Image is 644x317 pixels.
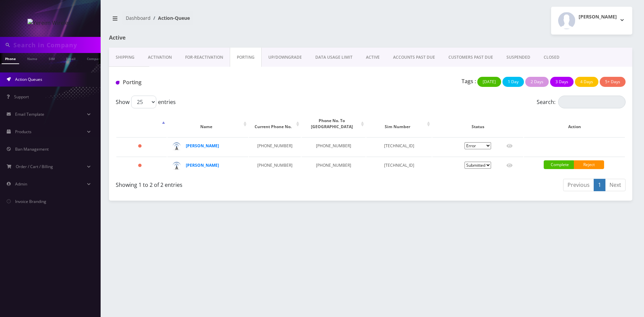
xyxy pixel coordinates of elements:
[45,53,58,63] a: SIM
[15,129,32,135] span: Products
[15,181,27,187] span: Admin
[167,111,248,137] th: Name: activate to sort column ascending
[15,146,49,152] span: Ban Management
[575,77,598,87] button: 4 Days
[84,53,106,63] a: Company
[15,111,44,117] span: Email Template
[186,162,219,168] a: [PERSON_NAME]
[13,39,99,51] input: Search in Company
[109,35,277,41] h1: Active
[462,77,476,85] p: Tags :
[16,164,53,169] span: Order / Cart / Billing
[359,48,386,67] a: ACTIVE
[477,77,501,87] button: [DATE]
[116,111,167,137] th: : activate to sort column descending
[600,77,626,87] button: 5+ Days
[366,137,432,156] td: [TECHNICAL_ID]
[500,48,537,67] a: SUSPENDED
[15,76,42,82] span: Action Queues
[302,111,366,137] th: Phone No. To Port: activate to sort column ascending
[550,77,574,87] button: 3 Days
[249,157,301,175] td: [PHONE_NUMBER]
[524,111,625,137] th: Action
[558,96,626,108] input: Search:
[126,15,151,21] a: Dashboard
[262,48,309,67] a: UP/DOWNGRADE
[63,53,79,63] a: Email
[386,48,442,67] a: ACCOUNTS PAST DUE
[563,179,594,191] a: Previous
[594,179,605,191] a: 1
[186,143,219,149] a: [PERSON_NAME]
[525,77,549,87] button: 2 Days
[366,157,432,175] td: [TECHNICAL_ID]
[537,48,566,67] a: CLOSED
[432,111,523,137] th: Status
[131,96,156,108] select: Showentries
[141,48,178,67] a: Activation
[302,137,366,156] td: [PHONE_NUMBER]
[116,178,366,189] div: Showing 1 to 2 of 2 entries
[14,94,29,100] span: Support
[116,81,119,85] img: Porting
[116,96,176,108] label: Show entries
[309,48,359,67] a: DATA USAGE LIMIT
[24,53,41,63] a: Name
[249,137,301,156] td: [PHONE_NUMBER]
[15,199,46,204] span: Invoice Branding
[230,48,262,67] a: PORTING
[2,53,19,64] a: Phone
[574,160,604,169] a: Reject
[109,11,366,30] nav: breadcrumb
[302,157,366,175] td: [PHONE_NUMBER]
[109,48,141,67] a: Shipping
[249,111,301,137] th: Current Phone No.: activate to sort column ascending
[551,7,632,35] button: [PERSON_NAME]
[579,14,617,20] h2: [PERSON_NAME]
[537,96,626,108] label: Search:
[502,77,524,87] button: 1 Day
[178,48,230,67] a: FOR-REActivation
[544,160,574,169] a: Complete
[151,14,190,21] li: Action-Queue
[366,111,432,137] th: Sim Number: activate to sort column ascending
[442,48,500,67] a: CUSTOMERS PAST DUE
[28,19,73,27] img: Yereim Wireless
[605,179,626,191] a: Next
[116,79,279,86] h1: Porting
